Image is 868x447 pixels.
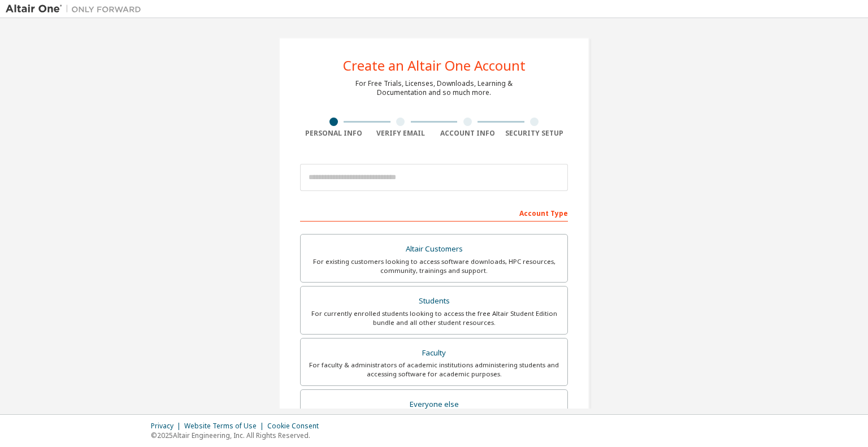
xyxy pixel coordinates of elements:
p: © 2025 Altair Engineering, Inc. All Rights Reserved. [151,431,325,440]
div: Faculty [307,345,561,361]
div: For currently enrolled students looking to access the free Altair Student Edition bundle and all ... [307,309,561,327]
div: Account Info [434,129,501,138]
div: Students [307,293,561,309]
div: Everyone else [307,397,561,413]
div: For Free Trials, Licenses, Downloads, Learning & Documentation and so much more. [355,79,513,97]
div: Account Type [300,203,568,222]
div: Website Terms of Use [184,422,267,431]
div: Verify Email [367,129,435,138]
div: For existing customers looking to access software downloads, HPC resources, community, trainings ... [307,257,561,275]
img: Altair One [6,3,147,15]
div: Create an Altair One Account [343,59,526,72]
div: Security Setup [501,129,568,138]
div: For faculty & administrators of academic institutions administering students and accessing softwa... [307,361,561,379]
div: Personal Info [300,129,367,138]
div: Privacy [151,422,184,431]
div: Altair Customers [307,241,561,257]
div: Cookie Consent [267,422,325,431]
